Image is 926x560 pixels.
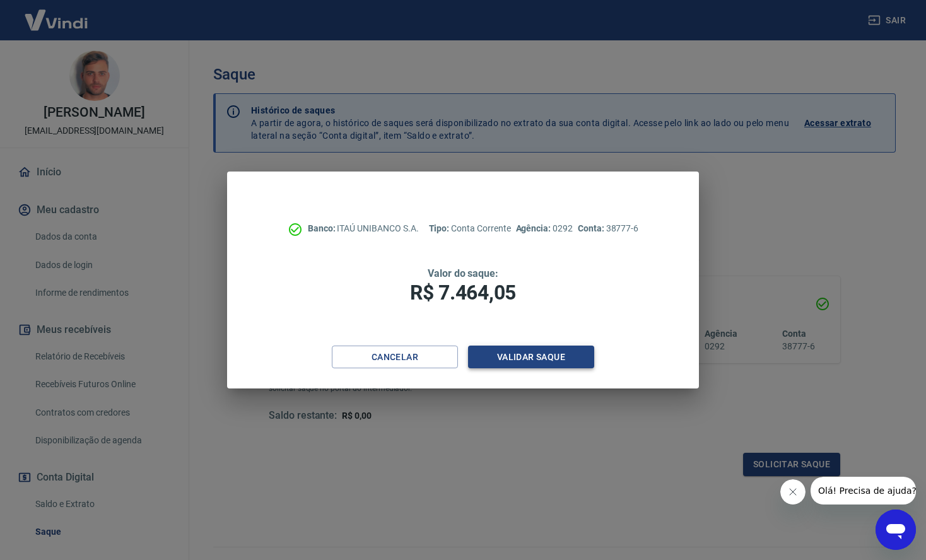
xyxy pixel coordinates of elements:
[8,9,106,19] span: Olá! Precisa de ajuda?
[876,510,916,550] iframe: Botão para abrir a janela de mensagens
[429,223,452,233] span: Tipo:
[428,267,498,279] span: Valor do saque:
[578,223,606,233] span: Conta:
[516,222,573,235] p: 0292
[308,222,419,235] p: ITAÚ UNIBANCO S.A.
[410,281,516,305] span: R$ 7.464,05
[780,479,806,505] iframe: Fechar mensagem
[332,346,458,369] button: Cancelar
[429,222,511,235] p: Conta Corrente
[516,223,553,233] span: Agência:
[578,222,638,235] p: 38777-6
[811,477,916,505] iframe: Mensagem da empresa
[468,346,594,369] button: Validar saque
[308,223,337,233] span: Banco:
